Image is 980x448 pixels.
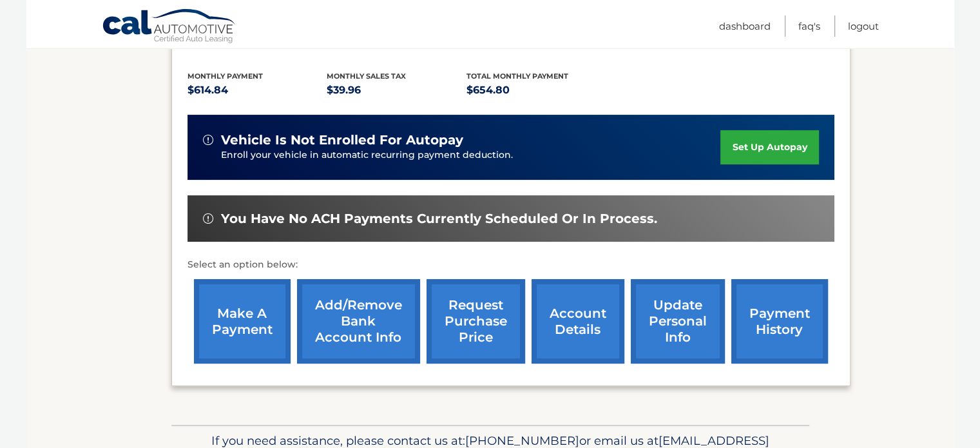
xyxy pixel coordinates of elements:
a: Logout [848,15,879,37]
a: make a payment [194,279,291,364]
a: update personal info [631,279,725,364]
a: Dashboard [719,15,771,37]
a: Add/Remove bank account info [297,279,420,364]
span: Total Monthly Payment [466,72,568,81]
p: Enroll your vehicle in automatic recurring payment deduction. [221,148,721,162]
span: [PHONE_NUMBER] [465,433,579,448]
span: Monthly Payment [187,72,263,81]
a: account details [532,279,624,364]
a: set up autopay [720,130,818,164]
p: $654.80 [466,81,606,99]
a: request purchase price [427,279,525,364]
p: $614.84 [187,81,327,99]
p: $39.96 [327,81,466,99]
img: alert-white.svg [203,213,213,224]
a: payment history [731,279,828,364]
span: You have no ACH payments currently scheduled or in process. [221,211,657,227]
span: vehicle is not enrolled for autopay [221,132,463,148]
a: Cal Automotive [102,8,237,46]
img: alert-white.svg [203,135,213,145]
a: FAQ's [798,15,820,37]
span: Monthly sales Tax [327,72,406,81]
p: Select an option below: [187,257,834,273]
